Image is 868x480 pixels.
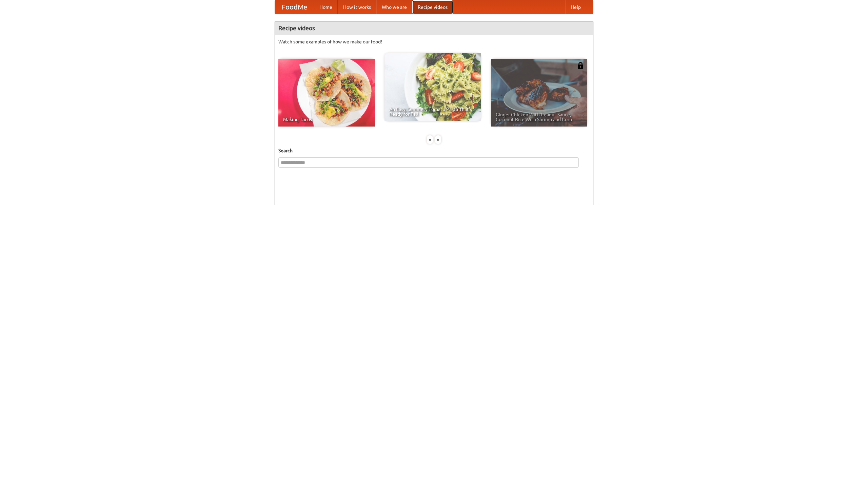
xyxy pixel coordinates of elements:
a: Home [314,0,338,14]
img: 483408.png [577,62,584,69]
div: » [435,135,441,144]
p: Watch some examples of how we make our food! [278,38,590,45]
a: FoodMe [275,0,314,14]
span: An Easy, Summery Tomato Pasta That's Ready for Fall [389,107,476,116]
div: « [427,135,433,144]
a: An Easy, Summery Tomato Pasta That's Ready for Fall [384,53,481,121]
h5: Search [278,147,590,154]
a: Making Tacos [278,59,375,127]
a: Help [565,0,586,14]
a: How it works [338,0,376,14]
a: Recipe videos [412,0,453,14]
span: Making Tacos [283,117,370,122]
a: Who we are [376,0,412,14]
h4: Recipe videos [275,21,593,35]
